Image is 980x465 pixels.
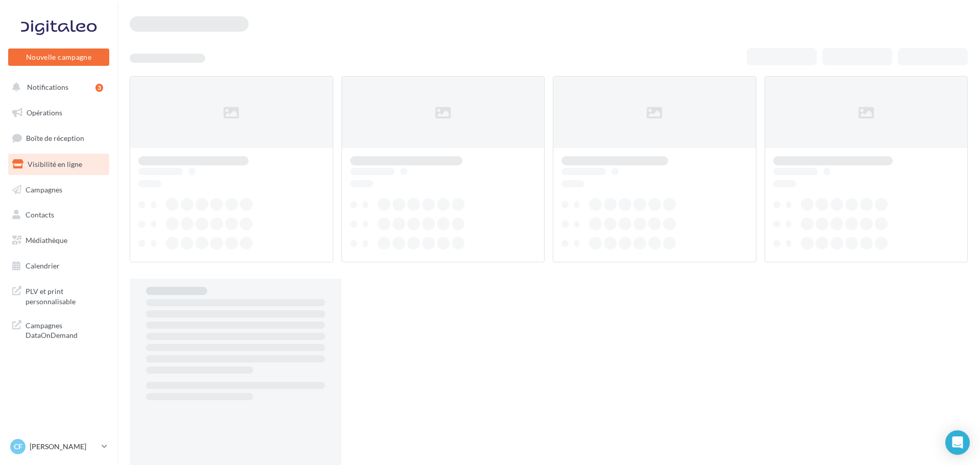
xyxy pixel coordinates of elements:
[6,77,107,98] button: Notifications 3
[26,261,60,270] span: Calendrier
[6,179,111,201] a: Campagnes
[8,437,109,456] a: CF [PERSON_NAME]
[28,160,82,168] span: Visibilité en ligne
[6,314,111,345] a: Campagnes DataOnDemand
[6,255,111,277] a: Calendrier
[6,102,111,124] a: Opérations
[945,430,970,455] div: Open Intercom Messenger
[95,84,103,92] div: 3
[14,442,22,452] span: CF
[26,284,105,306] span: PLV et print personnalisable
[6,280,111,310] a: PLV et print personnalisable
[30,442,97,452] p: [PERSON_NAME]
[26,210,54,219] span: Contacts
[8,48,109,66] button: Nouvelle campagne
[26,134,84,142] span: Boîte de réception
[27,83,68,91] span: Notifications
[6,154,111,175] a: Visibilité en ligne
[27,108,62,117] span: Opérations
[6,230,111,251] a: Médiathèque
[6,127,111,149] a: Boîte de réception
[26,319,105,340] span: Campagnes DataOnDemand
[6,204,111,226] a: Contacts
[26,236,67,244] span: Médiathèque
[26,185,62,193] span: Campagnes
